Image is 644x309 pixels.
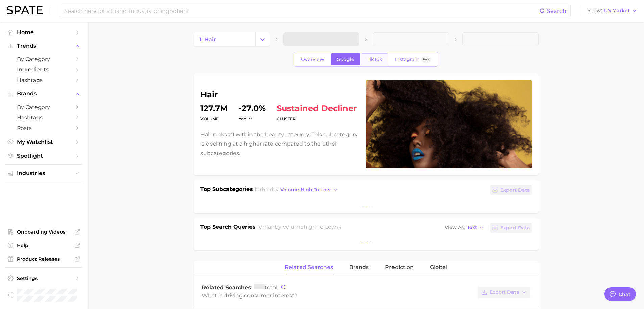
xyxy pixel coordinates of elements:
button: Change Category [255,32,270,46]
span: Product Releases [17,256,71,262]
span: US Market [604,9,630,13]
span: Brands [17,91,71,97]
p: Hair ranks #1 within the beauty category. This subcategory is declining at a higher rate compared... [200,130,358,158]
span: Related Searches [285,264,333,270]
span: Export Data [490,289,519,295]
a: Settings [5,273,82,283]
a: Overview [295,53,330,65]
span: high to low [304,224,336,230]
span: volume high to low [280,187,331,193]
span: Home [17,29,71,36]
span: for by [255,186,340,193]
span: hair [262,186,272,193]
span: Hashtags [17,77,71,83]
span: Global [430,264,447,270]
span: Help [17,242,71,248]
span: by Category [17,104,71,110]
a: Ingredients [5,64,82,75]
h2: for by Volume [257,223,336,233]
span: My Watchlist [17,139,71,145]
a: Help [5,240,82,250]
span: Ingredients [17,66,71,73]
span: Onboarding Videos [17,229,71,235]
span: Trends [17,43,71,49]
span: Text [467,226,477,229]
span: Overview [301,57,324,62]
button: Brands [5,89,82,99]
a: Log out. Currently logged in as Brennan McVicar with e-mail brennan@spate.nyc. [5,287,82,304]
span: Related Searches [202,284,251,291]
a: by Category [5,102,82,112]
span: Instagram [395,57,420,62]
span: Prediction [385,264,414,270]
span: YoY [239,116,246,122]
span: Google [337,57,354,62]
span: total [254,284,277,291]
button: View AsText [443,223,486,232]
button: Export Data [478,287,530,298]
dt: volume [200,115,228,123]
span: View As [445,226,465,229]
a: My Watchlist [5,137,82,147]
span: Show [587,9,602,13]
span: 1. hair [199,36,216,43]
span: Brands [349,264,369,270]
button: Industries [5,168,82,178]
a: InstagramBeta [389,53,437,65]
dd: -27.0% [239,104,266,112]
a: by Category [5,54,82,64]
span: Posts [17,125,71,131]
span: TikTok [367,57,382,62]
a: Google [331,53,360,65]
a: Home [5,27,82,38]
span: Hashtags [17,114,71,121]
button: ShowUS Market [586,6,639,15]
a: Product Releases [5,254,82,264]
span: Beta [423,57,429,62]
a: 1. hair [194,32,255,46]
a: Hashtags [5,75,82,85]
span: Industries [17,170,71,176]
button: YoY [239,116,253,122]
span: Spotlight [17,153,71,159]
a: Posts [5,123,82,133]
a: Spotlight [5,151,82,161]
span: sustained decliner [277,104,357,112]
img: SPATE [7,6,43,14]
button: Export Data [490,185,531,195]
input: Search here for a brand, industry, or ingredient [64,5,540,17]
h1: hair [200,91,358,99]
span: Export Data [500,187,530,193]
span: hair [264,224,275,230]
span: Export Data [500,225,530,231]
button: Export Data [490,223,531,233]
a: TikTok [361,53,388,65]
h1: Top Search Queries [200,223,256,233]
a: Onboarding Videos [5,227,82,237]
span: Settings [17,275,71,281]
dt: cluster [277,115,357,123]
h1: Top Subcategories [200,185,253,195]
span: Search [547,8,566,14]
a: Hashtags [5,112,82,123]
button: volume high to low [279,185,340,194]
button: Trends [5,41,82,51]
dd: 127.7m [200,104,228,112]
div: What is driving consumer interest? [202,291,474,300]
span: by Category [17,56,71,62]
